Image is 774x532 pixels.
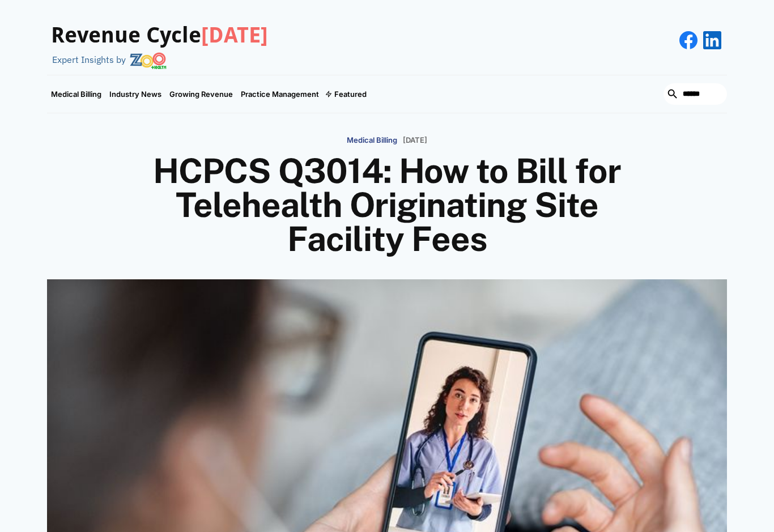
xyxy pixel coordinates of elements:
[165,75,237,113] a: Growing Revenue
[115,154,659,256] h1: HCPCS Q3014: How to Bill for Telehealth Originating Site Facility Fees
[334,90,367,99] div: Featured
[347,136,397,145] p: Medical Billing
[237,75,323,113] a: Practice Management
[52,54,126,65] div: Expert Insights by
[201,23,268,48] span: [DATE]
[105,75,165,113] a: Industry News
[403,136,427,145] p: [DATE]
[47,75,105,113] a: Medical Billing
[347,130,397,149] a: Medical Billing
[51,23,268,49] h3: Revenue Cycle
[47,11,268,69] a: Revenue Cycle[DATE]Expert Insights by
